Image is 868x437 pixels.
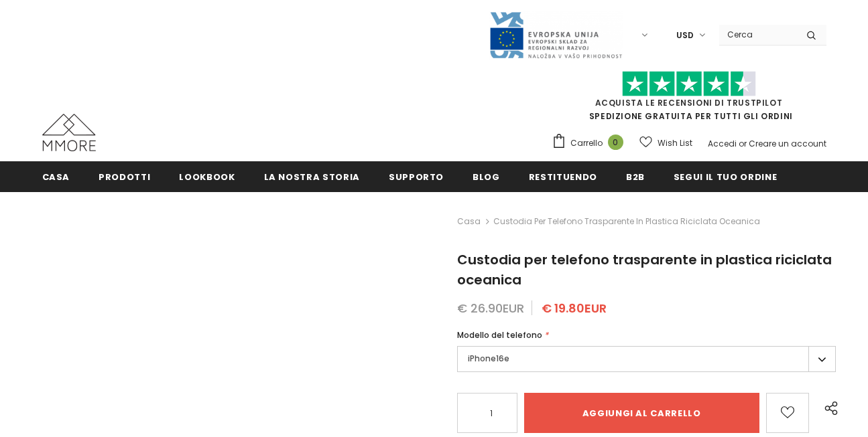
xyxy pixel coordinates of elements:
a: B2B [626,161,645,191]
a: Blog [473,161,500,191]
img: Javni Razpis [489,11,623,60]
a: Casa [457,213,481,230]
span: B2B [626,171,645,183]
input: Search Site [719,25,796,44]
img: Fidati di Pilot Stars [622,71,756,97]
span: Lookbook [179,171,235,183]
span: or [739,138,747,149]
span: Blog [473,171,500,183]
a: Casa [42,161,70,191]
span: Wish List [658,137,692,150]
a: Restituendo [529,161,597,191]
a: La nostra storia [264,161,360,191]
img: Casi MMORE [42,114,96,151]
span: € 26.90EUR [457,300,524,317]
span: Carrello [570,137,603,150]
span: Custodia per telefono trasparente in plastica riciclata oceanica [457,250,832,289]
span: USD [676,29,694,42]
span: Segui il tuo ordine [674,171,777,183]
a: Acquista le recensioni di TrustPilot [595,97,783,108]
a: Javni Razpis [489,29,623,40]
span: Prodotti [99,171,150,183]
label: iPhone16e [457,346,836,372]
span: Casa [42,171,70,183]
a: supporto [389,161,444,191]
span: Modello del telefono [457,329,542,341]
span: 0 [608,135,623,150]
span: La nostra storia [264,171,360,183]
span: supporto [389,171,444,183]
a: Accedi [708,138,737,149]
a: Segui il tuo ordine [674,161,777,191]
a: Wish List [639,131,692,155]
a: Creare un account [749,138,826,149]
span: Custodia per telefono trasparente in plastica riciclata oceanica [493,213,760,230]
input: Aggiungi al carrello [524,393,759,433]
span: SPEDIZIONE GRATUITA PER TUTTI GLI ORDINI [552,77,826,122]
a: Carrello 0 [552,133,630,153]
a: Lookbook [179,161,235,191]
span: € 19.80EUR [542,300,607,317]
a: Prodotti [99,161,150,191]
span: Restituendo [529,171,597,183]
